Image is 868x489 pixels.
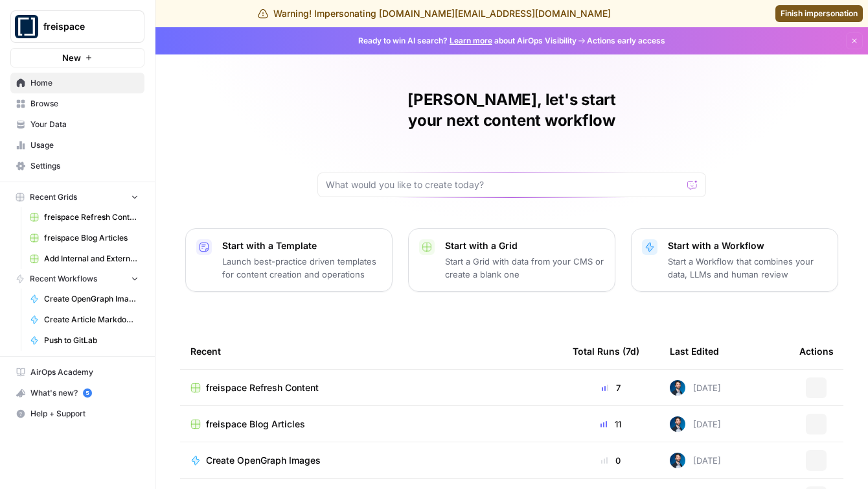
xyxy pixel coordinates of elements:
button: Start with a GridStart a Grid with data from your CMS or create a blank one [408,228,615,292]
span: Create Article Markdown for freispace [44,314,139,326]
p: Start a Workflow that combines your data, LLMs and human review [668,255,827,281]
a: Your Data [10,114,144,135]
button: What's new? 5 [10,383,144,403]
div: 7 [573,381,649,394]
span: Browse [30,98,139,110]
span: freispace Blog Articles [44,232,139,244]
button: Workspace: freispace [10,10,144,43]
span: Your Data [30,119,139,130]
a: freispace Refresh Content [190,381,552,394]
div: 11 [573,418,649,431]
span: Usage [30,139,139,151]
span: Settings [30,160,139,172]
text: 5 [86,390,89,396]
div: [DATE] [670,416,721,432]
p: Start with a Workflow [668,239,827,252]
span: freispace Refresh Content [206,381,319,394]
button: Recent Workflows [10,269,144,289]
a: Finish impersonation [775,5,863,22]
span: Home [30,77,139,89]
a: Add Internal and External Links [24,248,144,269]
span: freispace [43,20,122,33]
a: Create Article Markdown for freispace [24,309,144,330]
button: Recent Grids [10,187,144,207]
button: Help + Support [10,403,144,424]
span: freispace Blog Articles [206,418,305,431]
span: Add Internal and External Links [44,253,139,265]
div: What's new? [11,383,144,403]
img: bm8bezsxagxzqix9ishihyqx3kr6 [670,453,685,468]
p: Start a Grid with data from your CMS or create a blank one [445,255,604,281]
span: Help + Support [30,408,139,420]
span: Recent Workflows [30,273,97,285]
span: Recent Grids [30,191,77,203]
div: 0 [573,454,649,467]
a: Usage [10,135,144,156]
span: New [62,51,81,64]
a: freispace Blog Articles [190,418,552,431]
span: Finish impersonation [781,8,858,19]
img: bm8bezsxagxzqix9ishihyqx3kr6 [670,380,685,396]
a: freispace Refresh Content [24,207,144,228]
h1: [PERSON_NAME], let's start your next content workflow [317,89,706,131]
div: Recent [190,333,552,369]
span: Ready to win AI search? about AirOps Visibility [358,35,577,47]
a: 5 [83,388,92,398]
img: freispace Logo [15,15,38,38]
div: Warning! Impersonating [DOMAIN_NAME][EMAIL_ADDRESS][DOMAIN_NAME] [258,7,611,20]
button: Start with a WorkflowStart a Workflow that combines your data, LLMs and human review [631,228,838,292]
a: Create OpenGraph Images [24,289,144,309]
span: Create OpenGraph Images [44,293,139,305]
span: Actions early access [587,35,665,47]
span: AirOps Academy [30,366,139,378]
p: Launch best-practice driven templates for content creation and operations [222,255,382,281]
a: Browse [10,93,144,114]
div: Total Runs (7d) [573,333,639,369]
a: AirOps Academy [10,362,144,383]
div: Actions [799,333,834,369]
input: What would you like to create today? [326,178,682,191]
div: [DATE] [670,380,721,396]
a: Settings [10,156,144,176]
a: Push to GitLab [24,330,144,351]
img: bm8bezsxagxzqix9ishihyqx3kr6 [670,416,685,432]
a: Home [10,73,144,93]
span: Create OpenGraph Images [206,454,321,467]
p: Start with a Grid [445,239,604,252]
p: Start with a Template [222,239,382,252]
span: freispace Refresh Content [44,211,139,223]
button: Start with a TemplateLaunch best-practice driven templates for content creation and operations [185,228,393,292]
span: Push to GitLab [44,335,139,346]
div: [DATE] [670,453,721,468]
button: New [10,48,144,67]
a: Learn more [450,36,492,45]
div: Last Edited [670,333,719,369]
a: Create OpenGraph Images [190,454,552,467]
a: freispace Blog Articles [24,228,144,248]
